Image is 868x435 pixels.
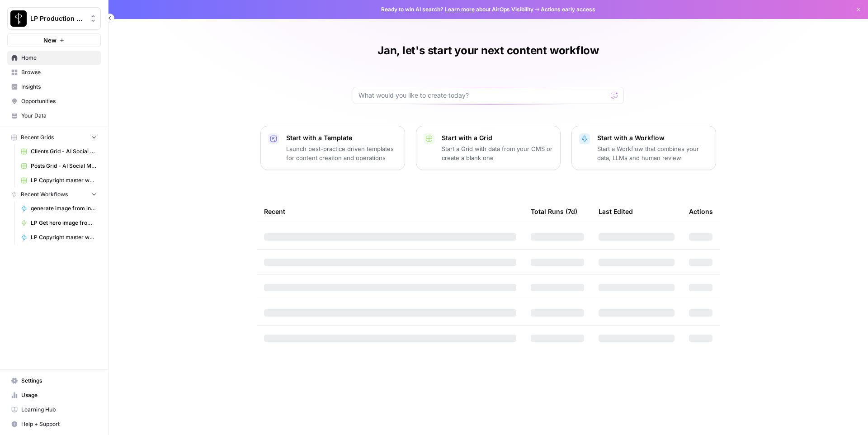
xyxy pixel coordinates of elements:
div: Last Edited [599,199,633,224]
span: LP Copyright master workflow Grid [31,176,97,184]
span: LP Copyright master workflow - error handling [31,233,97,241]
button: Workspace: LP Production Workloads [7,7,101,30]
p: Start with a Workflow [597,133,708,142]
p: Start with a Grid [442,133,553,142]
p: Start a Workflow that combines your data, LLMs and human review [597,144,708,162]
p: Launch best-practice driven templates for content creation and operations [286,144,397,162]
p: Start with a Template [286,133,397,142]
a: Clients Grid - AI Social Media [17,144,101,159]
span: Help + Support [21,420,97,428]
a: Learn more [445,6,475,13]
div: Actions [689,199,713,224]
a: Posts Grid - AI Social Media [17,159,101,173]
button: Start with a GridStart a Grid with data from your CMS or create a blank one [416,126,561,170]
span: generate image from input image using imagen, host on LP AWS bucket - error handling [31,204,97,213]
a: generate image from input image using imagen, host on LP AWS bucket - error handling [17,201,101,216]
a: Browse [7,65,101,80]
span: Clients Grid - AI Social Media [31,147,97,156]
span: Recent Grids [21,133,54,142]
span: Actions early access [541,5,595,14]
span: Home [21,54,97,62]
a: Home [7,51,101,65]
span: Settings [21,377,97,385]
span: LP Production Workloads [30,14,85,23]
span: Ready to win AI search? about AirOps Visibility [381,5,533,14]
a: Opportunities [7,94,101,109]
input: What would you like to create today? [359,91,607,100]
img: LP Production Workloads Logo [10,10,27,27]
button: Recent Workflows [7,188,101,201]
span: Usage [21,391,97,399]
span: Learning Hub [21,406,97,414]
div: Recent [264,199,516,224]
span: LP Get hero image from URL [31,219,97,227]
span: Recent Workflows [21,190,68,199]
h1: Jan, let's start your next content workflow [377,43,599,58]
button: Recent Grids [7,131,101,144]
div: Total Runs (7d) [531,199,577,224]
button: Start with a TemplateLaunch best-practice driven templates for content creation and operations [260,126,405,170]
span: New [43,36,57,45]
a: LP Get hero image from URL [17,216,101,230]
a: Settings [7,374,101,388]
a: Your Data [7,109,101,123]
a: LP Copyright master workflow - error handling [17,230,101,245]
p: Start a Grid with data from your CMS or create a blank one [442,144,553,162]
button: New [7,33,101,47]
span: Posts Grid - AI Social Media [31,162,97,170]
a: Usage [7,388,101,402]
span: Opportunities [21,97,97,105]
span: Your Data [21,112,97,120]
a: Insights [7,80,101,94]
span: Insights [21,83,97,91]
a: LP Copyright master workflow Grid [17,173,101,188]
span: Browse [21,68,97,76]
button: Help + Support [7,417,101,431]
a: Learning Hub [7,402,101,417]
button: Start with a WorkflowStart a Workflow that combines your data, LLMs and human review [571,126,716,170]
